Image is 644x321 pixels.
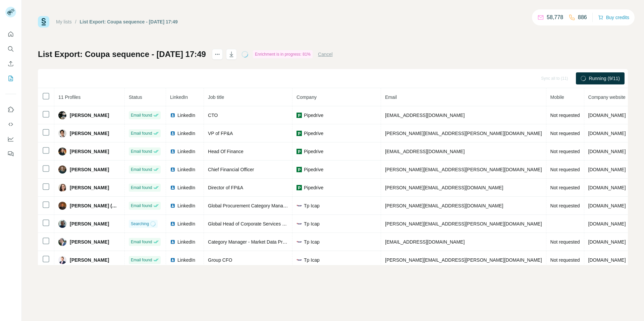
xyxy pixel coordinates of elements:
[208,131,233,136] span: VP of FP&A
[385,239,465,245] span: [EMAIL_ADDRESS][DOMAIN_NAME]
[304,130,323,137] span: Pipedrive
[578,13,587,21] p: 886
[177,257,195,263] span: LinkedIn
[385,113,465,118] span: [EMAIL_ADDRESS][DOMAIN_NAME]
[70,202,120,209] span: [PERSON_NAME] (MCIPS)
[304,239,320,245] span: Tp Icap
[208,203,343,208] span: Global Procurement Category Manager - FM, Marketing & Travel
[385,185,503,190] span: [PERSON_NAME][EMAIL_ADDRESS][DOMAIN_NAME]
[208,239,305,245] span: Category Manager - Market Data Procurement
[550,94,564,100] span: Mobile
[170,221,175,227] img: LinkedIn logo
[208,113,218,118] span: CTO
[588,149,626,154] span: [DOMAIN_NAME]
[208,257,232,263] span: Group CFO
[297,113,302,118] img: company-logo
[38,16,49,27] img: Surfe Logo
[385,149,465,154] span: [EMAIL_ADDRESS][DOMAIN_NAME]
[297,94,317,100] span: Company
[131,130,152,136] span: Email found
[208,94,224,100] span: Job title
[588,113,626,118] span: [DOMAIN_NAME]
[385,257,542,263] span: [PERSON_NAME][EMAIL_ADDRESS][PERSON_NAME][DOMAIN_NAME]
[304,148,323,155] span: Pipedrive
[177,184,195,191] span: LinkedIn
[5,72,16,84] button: My lists
[588,167,626,172] span: [DOMAIN_NAME]
[5,58,16,70] button: Enrich CSV
[177,239,195,245] span: LinkedIn
[253,50,313,58] div: Enrichment is in progress: 81%
[385,131,542,136] span: [PERSON_NAME][EMAIL_ADDRESS][PERSON_NAME][DOMAIN_NAME]
[297,167,302,172] img: company-logo
[170,131,175,136] img: LinkedIn logo
[304,166,323,173] span: Pipedrive
[385,94,397,100] span: Email
[170,185,175,190] img: LinkedIn logo
[385,221,542,227] span: [PERSON_NAME][EMAIL_ADDRESS][PERSON_NAME][DOMAIN_NAME]
[5,28,16,40] button: Quick start
[588,94,626,100] span: Company website
[550,185,580,190] span: Not requested
[177,220,195,227] span: LinkedIn
[70,184,109,191] span: [PERSON_NAME]
[58,129,66,137] img: Avatar
[177,130,195,137] span: LinkedIn
[131,148,152,154] span: Email found
[589,75,620,82] span: Running (9/11)
[58,184,66,192] img: Avatar
[170,94,188,100] span: LinkedIn
[5,133,16,145] button: Dashboard
[170,113,175,118] img: LinkedIn logo
[170,149,175,154] img: LinkedIn logo
[550,239,580,245] span: Not requested
[588,239,626,245] span: [DOMAIN_NAME]
[297,203,302,208] img: company-logo
[297,149,302,154] img: company-logo
[588,203,626,208] span: [DOMAIN_NAME]
[131,203,152,209] span: Email found
[208,149,244,154] span: Head Of Finance
[131,239,152,245] span: Email found
[304,112,323,119] span: Pipedrive
[5,118,16,130] button: Use Surfe API
[304,257,320,263] span: Tp Icap
[5,43,16,55] button: Search
[297,131,302,136] img: company-logo
[297,257,302,263] img: company-logo
[170,257,175,263] img: LinkedIn logo
[75,18,76,25] li: /
[588,185,626,190] span: [DOMAIN_NAME]
[131,257,152,263] span: Email found
[385,203,503,208] span: [PERSON_NAME][EMAIL_ADDRESS][DOMAIN_NAME]
[208,167,254,172] span: Chief Financial Officer
[70,257,109,263] span: [PERSON_NAME]
[70,148,109,155] span: [PERSON_NAME]
[70,166,109,173] span: [PERSON_NAME]
[304,202,320,209] span: Tp Icap
[80,18,178,25] div: List Export: Coupa sequence - [DATE] 17:49
[58,111,66,119] img: Avatar
[550,149,580,154] span: Not requested
[58,147,66,155] img: Avatar
[550,203,580,208] span: Not requested
[170,239,175,245] img: LinkedIn logo
[318,51,333,58] button: Cancel
[131,112,152,118] span: Email found
[297,221,302,227] img: company-logo
[177,112,195,119] span: LinkedIn
[550,167,580,172] span: Not requested
[304,184,323,191] span: Pipedrive
[212,49,223,60] button: actions
[58,238,66,246] img: Avatar
[58,256,66,264] img: Avatar
[588,131,626,136] span: [DOMAIN_NAME]
[550,131,580,136] span: Not requested
[177,202,195,209] span: LinkedIn
[58,94,80,100] span: 11 Profiles
[70,239,109,245] span: [PERSON_NAME]
[588,257,626,263] span: [DOMAIN_NAME]
[385,167,542,172] span: [PERSON_NAME][EMAIL_ADDRESS][PERSON_NAME][DOMAIN_NAME]
[297,185,302,190] img: company-logo
[170,167,175,172] img: LinkedIn logo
